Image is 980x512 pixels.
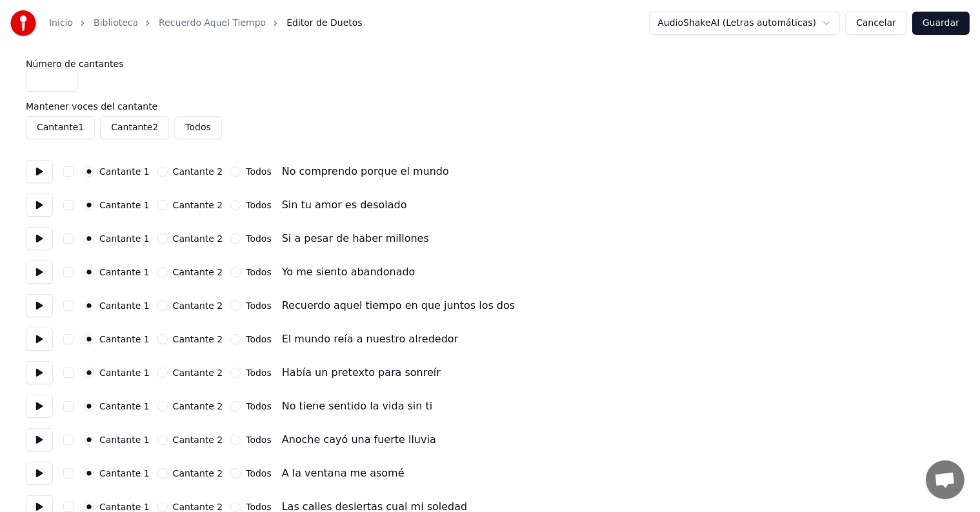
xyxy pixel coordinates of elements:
[282,164,449,179] div: No comprendo porque el mundo
[49,17,363,30] nav: breadcrumb
[10,10,36,36] img: youka
[282,331,459,347] div: El mundo reía a nuestro alrededor
[173,167,223,176] label: Cantante 2
[845,12,907,35] button: Cancelar
[246,268,271,277] label: Todos
[282,197,407,213] div: Sin tu amor es desolado
[282,432,436,448] div: Anoche cayó una fuerte lluvia
[26,102,954,111] label: Mantener voces del cantante
[99,201,150,210] label: Cantante 1
[246,502,271,511] label: Todos
[246,301,271,310] label: Todos
[49,17,73,30] a: Inicio
[159,17,266,30] a: Recuerdo Aquel Tiempo
[282,231,429,246] div: Si a pesar de haber millones
[173,301,223,310] label: Cantante 2
[173,201,223,210] label: Cantante 2
[173,368,223,377] label: Cantante 2
[26,59,954,68] label: Número de cantantes
[173,234,223,243] label: Cantante 2
[99,402,150,411] label: Cantante 1
[94,17,138,30] a: Biblioteca
[246,469,271,478] label: Todos
[282,466,405,481] div: A la ventana me asomé
[99,268,150,277] label: Cantante 1
[246,234,271,243] label: Todos
[173,435,223,444] label: Cantante 2
[246,402,271,411] label: Todos
[246,335,271,344] label: Todos
[926,460,965,499] div: Chat abierto
[246,201,271,210] label: Todos
[173,469,223,478] label: Cantante 2
[246,435,271,444] label: Todos
[173,402,223,411] label: Cantante 2
[282,365,441,380] div: Había un pretexto para sonreír
[282,298,515,313] div: Recuerdo aquel tiempo en que juntos los dos
[99,301,150,310] label: Cantante 1
[246,368,271,377] label: Todos
[173,268,223,277] label: Cantante 2
[99,234,150,243] label: Cantante 1
[99,435,150,444] label: Cantante 1
[173,502,223,511] label: Cantante 2
[246,167,271,176] label: Todos
[912,12,970,35] button: Guardar
[99,502,150,511] label: Cantante 1
[173,335,223,344] label: Cantante 2
[99,335,150,344] label: Cantante 1
[99,167,150,176] label: Cantante 1
[99,368,150,377] label: Cantante 1
[99,469,150,478] label: Cantante 1
[282,264,415,280] div: Yo me siento abandonado
[26,116,95,139] button: Cantante1
[174,116,221,139] button: Todos
[282,399,433,414] div: No tiene sentido la vida sin ti
[286,17,362,30] span: Editor de Duetos
[100,116,169,139] button: Cantante2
